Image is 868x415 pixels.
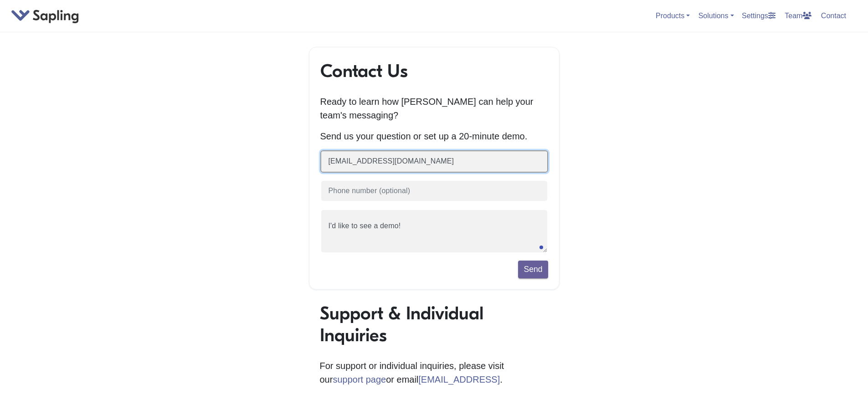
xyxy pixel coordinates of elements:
[699,12,734,20] a: Solutions
[320,60,548,82] h1: Contact Us
[320,150,548,173] input: Business email (required)
[817,8,850,23] a: Contact
[738,8,779,23] a: Settings
[320,95,548,122] p: Ready to learn how [PERSON_NAME] can help your team's messaging?
[320,359,549,386] p: For support or individual inquiries, please visit our or email .
[518,261,548,278] button: Send
[320,129,548,143] p: Send us your question or set up a 20-minute demo.
[320,180,548,202] input: Phone number (optional)
[320,302,549,346] h1: Support & Individual Inquiries
[418,374,500,384] a: [EMAIL_ADDRESS]
[656,12,690,20] a: Products
[320,209,548,253] textarea: I'd like to see a demo!
[333,374,386,384] a: support page
[781,8,815,23] a: Team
